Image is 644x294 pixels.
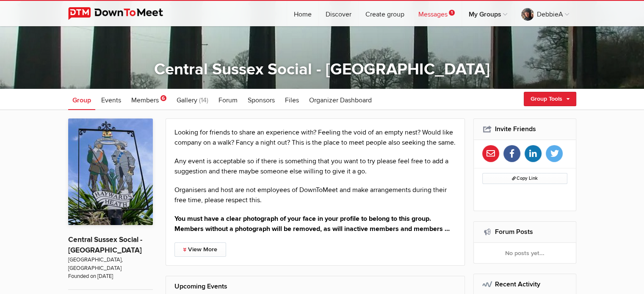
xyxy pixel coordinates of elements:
button: Copy Link [482,173,567,184]
a: Events [97,89,125,110]
a: View More [174,242,226,257]
img: DownToMeet [68,7,176,20]
span: Events [101,96,121,104]
a: Group [68,89,95,110]
a: Create group [359,1,411,26]
a: DebbieA [514,1,576,26]
span: Copy Link [512,176,538,181]
span: Files [285,96,299,104]
a: Discover [319,1,358,26]
span: Gallery [177,96,197,104]
a: Organizer Dashboard [305,89,376,110]
strong: You must have a clear photograph of your face in your profile to belong to this group. Members wi... [174,214,450,233]
span: Sponsors [248,96,275,104]
p: Looking for friends to share an experience with? Feeling the void of an empty nest? Would like co... [174,127,456,148]
a: Files [281,89,303,110]
a: Gallery (14) [172,89,213,110]
a: Group Tools [524,92,576,106]
span: 1 [449,10,455,16]
img: Central Sussex Social - Haywards Heath [68,118,153,225]
a: Forum Posts [495,228,533,236]
span: Founded on [DATE] [68,272,153,280]
span: Organizer Dashboard [309,96,372,104]
span: [GEOGRAPHIC_DATA], [GEOGRAPHIC_DATA] [68,256,153,272]
span: Forum [218,96,238,104]
a: Home [287,1,318,26]
a: Messages1 [412,1,462,26]
span: Members [131,96,159,104]
a: My Groups [462,1,514,26]
p: Any event is acceptable so if there is something that you want to try please feel free to add a s... [174,156,456,176]
span: (14) [199,96,208,104]
span: Group [72,96,91,104]
a: Members 6 [127,89,171,110]
a: Sponsors [243,89,279,110]
p: Organisers and host are not employees of DownToMeet and make arrangements during their free time,... [174,185,456,205]
div: No posts yet... [474,243,576,263]
span: 6 [160,95,166,101]
a: Forum [214,89,242,110]
h2: Invite Friends [482,119,567,139]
